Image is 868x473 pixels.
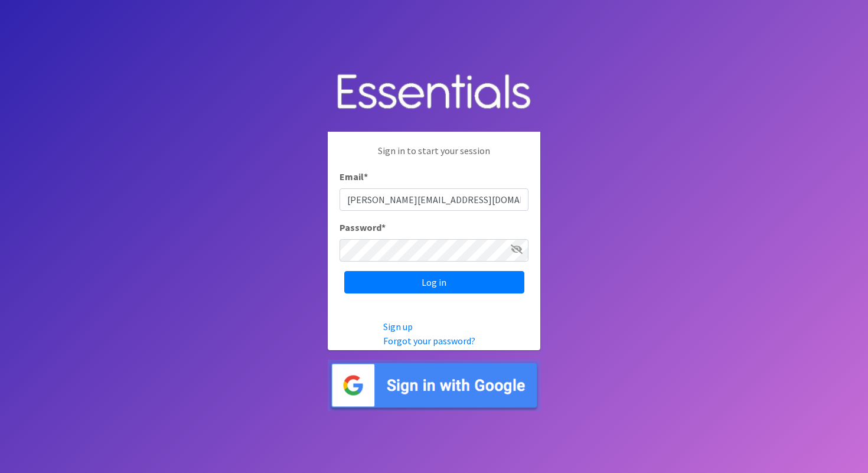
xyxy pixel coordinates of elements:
[344,271,524,293] input: Log in
[340,169,368,184] label: Email
[381,221,386,233] abbr: required
[364,171,368,182] abbr: required
[340,220,386,234] label: Password
[340,143,528,169] p: Sign in to start your session
[328,62,540,123] img: Human Essentials
[328,360,540,411] img: Sign in with Google
[383,321,413,332] a: Sign up
[383,335,475,347] a: Forgot your password?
